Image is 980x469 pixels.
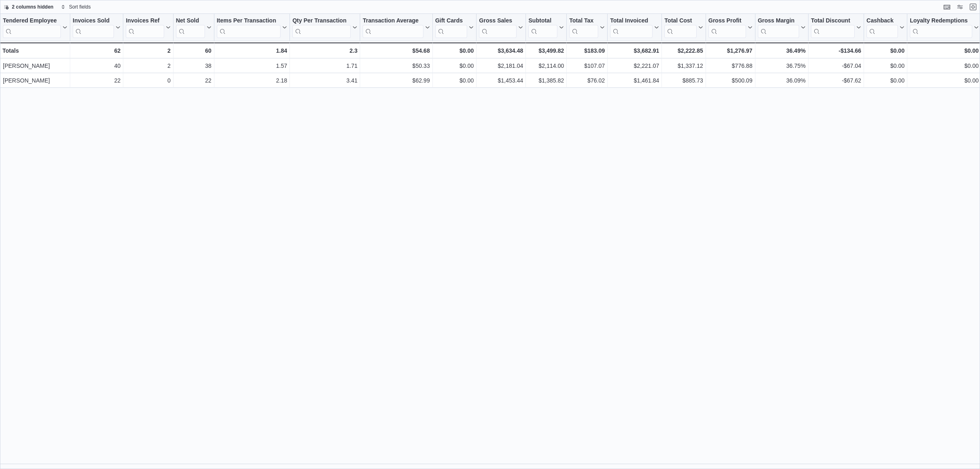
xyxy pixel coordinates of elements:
button: Sort fields [58,2,94,12]
button: Exit fullscreen [968,2,978,12]
div: $62.99 [363,76,430,85]
div: Total Cost [664,17,696,38]
div: $50.33 [363,61,430,71]
div: Gross Sales [479,17,517,38]
div: 2.18 [217,76,287,85]
div: $0.00 [910,46,979,56]
div: $1,276.97 [708,46,753,56]
div: 0 [126,76,170,85]
div: 2 [126,61,170,71]
div: Transaction Average [363,17,423,38]
div: 3.41 [292,76,357,85]
div: $0.00 [866,76,904,85]
div: Tendered Employee [3,17,61,25]
div: $0.00 [910,76,979,85]
div: Total Tax [569,17,598,38]
div: Subtotal [528,17,557,25]
div: $2,181.04 [479,61,523,71]
div: Totals [2,46,67,56]
div: 1.71 [292,61,357,71]
div: Transaction Average [363,17,423,25]
div: Subtotal [528,17,557,38]
div: Total Invoiced [610,17,653,25]
div: 22 [176,76,212,85]
div: Gift Cards [435,17,468,25]
button: Items Per Transaction [217,17,287,38]
div: Tendered Employee [3,17,61,38]
div: -$134.66 [811,46,861,56]
div: $76.02 [569,76,605,85]
div: Loyalty Redemptions [910,17,972,38]
div: $500.09 [708,76,753,85]
div: $0.00 [435,76,474,85]
div: Gross Margin [758,17,799,25]
div: $885.73 [664,76,703,85]
div: $1,461.84 [610,76,659,85]
div: Loyalty Redemptions [910,17,972,25]
button: Net Sold [176,17,212,38]
div: 2 [126,46,170,56]
div: Invoices Sold [73,17,114,25]
button: Cashback [866,17,904,38]
div: Invoices Ref [126,17,164,38]
div: $2,222.85 [664,46,703,56]
div: -$67.62 [811,76,861,85]
button: Total Discount [811,17,861,38]
div: [PERSON_NAME] [3,61,67,71]
div: Total Invoiced [610,17,653,38]
div: Total Discount [811,17,855,38]
div: [PERSON_NAME] [3,76,67,85]
div: Qty Per Transaction [292,17,351,38]
div: Items Per Transaction [217,17,281,25]
div: Gross Profit [708,17,746,25]
div: Gift Card Sales [435,17,468,38]
button: 2 columns hidden [0,2,57,12]
div: -$67.04 [811,61,861,71]
div: 2.3 [292,46,357,56]
div: 62 [73,46,120,56]
button: Gross Sales [479,17,523,38]
div: Net Sold [176,17,205,25]
div: $3,682.91 [610,46,659,56]
div: Invoices Ref [126,17,164,25]
button: Gross Margin [758,17,806,38]
div: Qty Per Transaction [292,17,351,25]
div: $0.00 [435,46,474,56]
div: $1,453.44 [479,76,523,85]
div: $2,221.07 [610,61,659,71]
button: Loyalty Redemptions [910,17,979,38]
button: Gross Profit [708,17,753,38]
div: Gross Margin [758,17,799,38]
div: $1,337.12 [664,61,703,71]
div: $3,499.82 [528,46,564,56]
div: Gross Profit [708,17,746,38]
span: 2 columns hidden [12,4,53,10]
div: 22 [73,76,120,85]
button: Gift Cards [435,17,474,38]
div: 36.75% [758,61,806,71]
div: Items Per Transaction [217,17,281,38]
button: Qty Per Transaction [292,17,357,38]
div: Net Sold [176,17,205,38]
div: 36.09% [758,76,806,85]
div: $183.09 [569,46,605,56]
div: Total Discount [811,17,855,25]
button: Subtotal [528,17,564,38]
button: Keyboard shortcuts [942,2,952,12]
div: $2,114.00 [528,61,564,71]
div: 36.49% [758,46,806,56]
div: $0.00 [910,61,979,71]
div: $107.07 [569,61,605,71]
button: Transaction Average [363,17,430,38]
button: Invoices Ref [126,17,170,38]
button: Total Invoiced [610,17,659,38]
button: Tendered Employee [3,17,67,38]
div: Gross Sales [479,17,517,25]
div: Cashback [866,17,898,25]
div: 1.57 [217,61,287,71]
div: $54.68 [363,46,430,56]
div: $0.00 [866,46,904,56]
div: Total Cost [664,17,696,25]
div: Total Tax [569,17,598,25]
div: 1.84 [217,46,287,56]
